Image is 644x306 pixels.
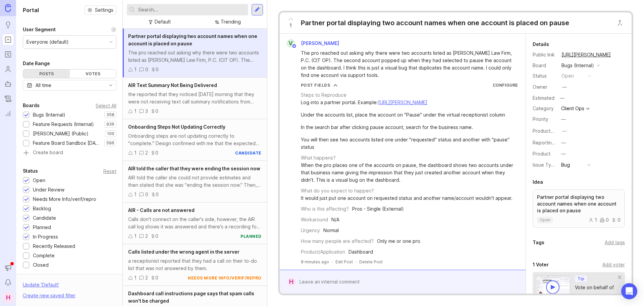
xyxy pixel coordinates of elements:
[33,139,101,147] div: Feature Board Sandbox [DATE]
[188,275,262,281] div: needs more info/verif/repro
[533,83,556,91] div: Owner
[128,91,262,105] div: the reported that they noticed [DATE] morning that they were not receiving text call summary noti...
[602,261,625,268] div: Add voter
[533,40,549,48] div: Details
[107,131,114,136] p: 100
[301,136,518,151] div: You will then see two accounts listed one under "requested" status and another with "pause" status
[123,161,267,203] a: AIR told the caller that they were ending the session nowAIR told the caller she could not provid...
[155,149,158,157] div: 0
[23,281,59,292] div: Update ' Default '
[378,99,427,105] a: [URL][PERSON_NAME]
[301,40,339,46] span: [PERSON_NAME]
[33,252,55,259] div: Complete
[33,177,45,184] div: Open
[134,232,137,240] div: 1
[155,232,158,240] div: 0
[301,111,518,119] div: Under the accounts list, place the account on "Pause" under the virtual receptionist column
[301,259,329,265] a: 8 minutes ago
[533,178,543,186] div: Idea
[533,238,544,247] div: Tags
[145,191,148,198] div: 0
[23,101,40,110] div: Boards
[33,224,51,231] div: Planned
[559,50,613,59] a: [URL][PERSON_NAME]
[123,78,267,119] a: AIR Text Summary Not Being Deliveredthe reported that they noticed [DATE] morning that they were ...
[2,78,14,90] a: Autopilot
[537,194,621,214] p: Partner portal displaying two account names when one account is placed on pause
[2,93,14,105] a: Changelog
[533,62,556,69] div: Board
[106,140,114,146] p: 596
[123,203,267,244] a: AIR - Calls are not answeredCalls don't connect on the caller's side, however, the AIR call log s...
[533,105,556,112] div: Category
[128,132,262,147] div: Onboarding steps are not updating correctly to "complete." Design confirmed with me that the expe...
[23,292,75,299] div: Create new saved filter
[301,82,330,88] div: Post Fields
[106,112,114,118] p: 358
[105,83,116,88] svg: toggle icon
[128,257,262,272] div: a receptionist reported that they had a call on their to-do list that was not answered by them.
[123,29,267,78] a: Partner portal displaying two account names when one account is placed on pauseThe pro reached ou...
[621,283,637,299] div: Open Intercom Messenger
[558,94,567,102] div: —
[145,66,148,73] div: 0
[156,191,159,198] div: 0
[33,130,89,137] div: [PERSON_NAME] (Public)
[33,205,51,212] div: Backlog
[33,186,64,193] div: Under Review
[533,261,549,269] div: 1 Voter
[155,107,158,115] div: 0
[33,261,49,269] div: Closed
[493,83,518,88] a: Configure
[589,218,597,222] div: 1
[138,6,246,13] input: Search...
[36,82,51,89] div: All time
[301,49,512,79] div: The pro reached out asking why there were two accounts listed as [PERSON_NAME] Law Firm, P.C. (CI...
[128,207,195,213] span: AIR - Calls are not answered
[301,162,518,184] div: When the pro places one of the accounts on pause, the dashboard shows two accounts under that bus...
[533,51,556,58] div: Public link
[85,5,116,15] a: Settings
[221,18,241,26] div: Trending
[560,127,569,135] button: ProductboardID
[301,99,518,106] div: Log into a partner portal. Example:
[286,39,295,48] div: V
[533,189,625,228] a: Partner portal displaying two account names when one account is placed on pauseopen100
[562,83,567,91] div: —
[575,284,618,299] div: Vote on behalf of your users
[377,237,420,245] div: Only me or one pro
[2,63,14,75] a: Users
[106,122,114,127] p: 936
[533,162,557,168] label: Issue Type
[561,150,566,158] div: —
[128,216,262,230] div: Calls don't connect on the caller's side, however, the AIR call log shows it was answered and the...
[561,116,566,123] div: —
[561,72,574,80] div: open
[356,259,357,265] div: ·
[128,166,260,171] span: AIR told the caller that they were ending the session now
[301,205,349,213] div: Who is this affecting?
[282,39,344,48] a: V[PERSON_NAME]
[128,82,217,88] span: AIR Text Summary Not Being Delivered
[301,124,518,131] div: In the search bar after clicking pause account, search for the business name.
[134,274,137,281] div: 1
[578,276,584,281] p: Tip
[128,124,225,130] span: Onboarding Steps Not Updating Correctly
[613,16,627,30] button: Close button
[2,291,14,303] div: H
[2,19,14,31] a: Ideas
[611,218,621,222] div: 0
[301,237,374,245] div: How many people are affected?
[536,275,570,298] img: video-thumbnail-vote-d41b83416815613422e2ca741bf692cc.jpg
[301,91,346,99] div: Steps to Reproduce
[301,82,338,88] button: Post Fields
[533,128,568,134] label: ProductboardID
[301,154,336,162] div: What happens?
[23,59,50,68] div: Date Range
[33,121,94,128] div: Feature Requests (Internal)
[561,106,584,111] div: Client Ops
[155,274,158,281] div: 0
[23,70,70,78] div: Posts
[134,107,137,115] div: 1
